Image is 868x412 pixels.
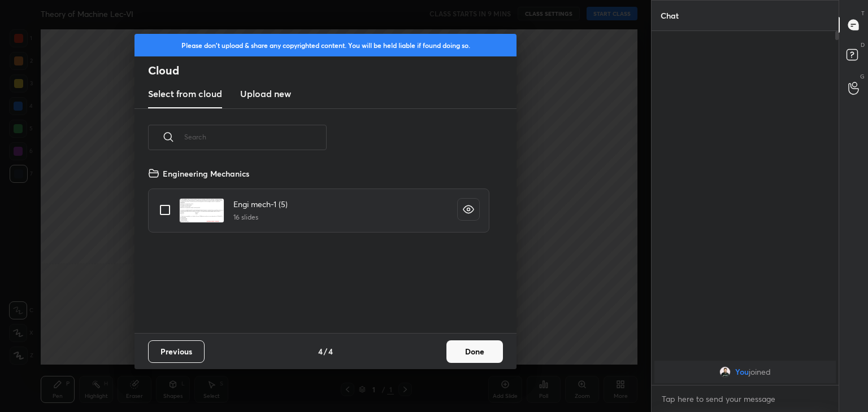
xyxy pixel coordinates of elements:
[179,198,224,223] img: 1705127303ZNJYMM.pdf
[860,72,865,81] p: G
[324,345,327,357] h4: /
[148,63,517,78] h2: Cloud
[861,9,865,17] p: T
[652,358,839,385] div: grid
[749,367,771,376] span: joined
[861,41,865,49] p: D
[134,34,517,56] div: Please don't upload & share any copyrighted content. You will be held liable if found doing so.
[652,1,688,30] p: Chat
[735,367,749,376] span: You
[328,345,333,357] h4: 4
[719,366,731,378] img: a90b112ffddb41d1843043b4965b2635.jpg
[184,113,327,161] input: Search
[446,340,503,363] button: Done
[318,345,323,357] h4: 4
[233,198,288,210] h4: Engi mech-1 (5)
[148,340,205,363] button: Previous
[148,87,222,100] h3: Select from cloud
[233,212,288,222] h5: 16 slides
[240,87,291,100] h3: Upload new
[163,168,249,179] h4: Engineering Mechanics
[134,163,503,333] div: grid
